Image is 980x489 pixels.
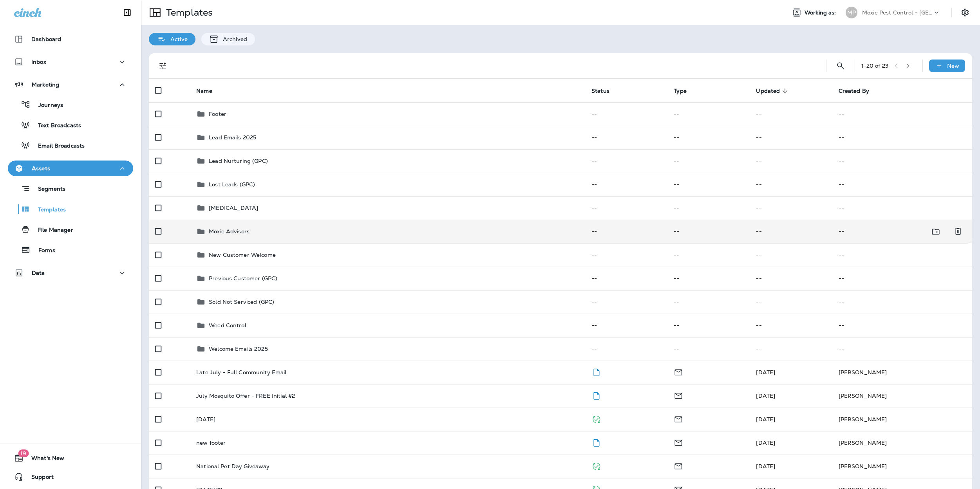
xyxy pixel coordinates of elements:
[585,102,667,126] td: --
[196,416,215,422] p: [DATE]
[591,462,601,469] span: Published
[750,126,832,149] td: --
[219,36,247,42] p: Archived
[24,455,64,464] span: What's New
[832,220,931,243] td: --
[674,368,683,375] span: Email
[750,173,832,196] td: --
[8,265,133,281] button: Data
[591,368,601,375] span: Draft
[30,122,81,130] p: Text Broadcasts
[24,474,54,483] span: Support
[8,96,133,113] button: Journeys
[756,88,780,94] span: Updated
[667,173,750,196] td: --
[832,408,972,431] td: [PERSON_NAME]
[585,314,667,337] td: --
[756,439,775,446] span: Taylor K
[31,36,61,42] p: Dashboard
[8,54,133,70] button: Inbox
[585,126,667,149] td: --
[832,196,972,220] td: --
[674,88,687,94] span: Type
[667,337,750,361] td: --
[591,87,620,94] span: Status
[756,416,775,423] span: Taylor K
[196,369,286,375] p: Late July - Full Community Email
[8,221,133,238] button: File Manager
[163,7,213,18] p: Templates
[832,337,972,361] td: --
[196,87,222,94] span: Name
[585,220,667,243] td: --
[209,181,255,188] p: Lost Leads (GPC)
[750,337,832,361] td: --
[30,143,85,150] p: Email Broadcasts
[196,393,295,399] p: July Mosquito Offer - FREE Initial #2
[756,463,775,470] span: Taylor K
[756,392,775,399] span: Taylor K
[958,5,972,20] button: Settings
[861,63,888,69] div: 1 - 20 of 23
[32,270,45,276] p: Data
[585,243,667,267] td: --
[846,7,857,18] div: MP
[947,63,959,69] p: New
[667,196,750,220] td: --
[750,267,832,290] td: --
[750,102,832,126] td: --
[18,449,29,457] span: 19
[750,290,832,314] td: --
[196,440,226,446] p: new footer
[209,134,256,141] p: Lead Emails 2025
[674,415,683,422] span: Email
[832,314,972,337] td: --
[585,267,667,290] td: --
[585,196,667,220] td: --
[30,206,66,214] p: Templates
[832,149,972,173] td: --
[209,275,277,281] p: Previous Customer (GPC)
[32,81,59,88] p: Marketing
[667,126,750,149] td: --
[928,224,944,240] button: Move to folder
[750,243,832,267] td: --
[667,149,750,173] td: --
[674,87,697,94] span: Type
[196,463,270,469] p: National Pet Day Giveaway
[805,9,838,16] span: Working as:
[32,165,50,171] p: Assets
[950,224,966,240] button: Delete
[832,361,972,384] td: [PERSON_NAME]
[832,267,972,290] td: --
[839,88,869,94] span: Created By
[667,220,750,243] td: --
[209,158,268,164] p: Lead Nurturing (GPC)
[585,149,667,173] td: --
[31,102,63,109] p: Journeys
[832,384,972,408] td: [PERSON_NAME]
[750,149,832,173] td: --
[196,88,212,94] span: Name
[591,438,601,446] span: Draft
[8,161,133,176] button: Assets
[667,102,750,126] td: --
[591,415,601,422] span: Published
[667,243,750,267] td: --
[832,243,972,267] td: --
[667,267,750,290] td: --
[31,59,46,65] p: Inbox
[155,58,171,74] button: Filters
[30,186,65,193] p: Segments
[833,58,848,74] button: Search Templates
[832,431,972,455] td: [PERSON_NAME]
[209,346,268,352] p: Welcome Emails 2025
[30,227,73,234] p: File Manager
[8,77,133,92] button: Marketing
[832,102,972,126] td: --
[832,455,972,478] td: [PERSON_NAME]
[832,290,972,314] td: --
[209,252,276,258] p: New Customer Welcome
[31,247,55,254] p: Forms
[674,392,683,399] span: Email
